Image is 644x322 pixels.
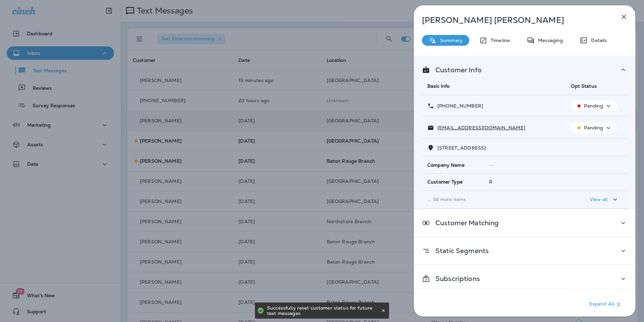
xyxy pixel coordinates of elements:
[590,197,608,202] p: View all
[437,38,463,43] p: Summary
[427,162,465,168] span: Company Name
[437,145,486,151] span: [STREET_ADDRESS]
[587,298,625,311] button: Expand All
[430,248,489,253] p: Static Segments
[434,103,483,109] p: [PHONE_NUMBER]
[427,179,463,185] span: Customer Type
[535,38,563,43] p: Messaging
[434,125,525,130] p: [EMAIL_ADDRESS][DOMAIN_NAME]
[422,15,605,25] p: [PERSON_NAME] [PERSON_NAME]
[427,83,449,89] span: Basic Info
[489,179,492,185] span: R
[571,122,617,133] button: Pending
[267,303,380,319] div: Successfully reset customer status for future text messages
[430,220,499,226] p: Customer Matching
[489,162,494,168] span: --
[584,125,603,130] p: Pending
[427,197,560,202] p: ... 58 more items
[588,38,607,43] p: Details
[430,67,482,73] p: Customer Info
[584,103,603,109] p: Pending
[571,83,596,89] span: Opt Status
[487,38,510,43] p: Timeline
[587,193,622,206] button: View all
[589,300,623,309] p: Expand All
[571,100,617,111] button: Pending
[430,276,480,281] p: Subscriptions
